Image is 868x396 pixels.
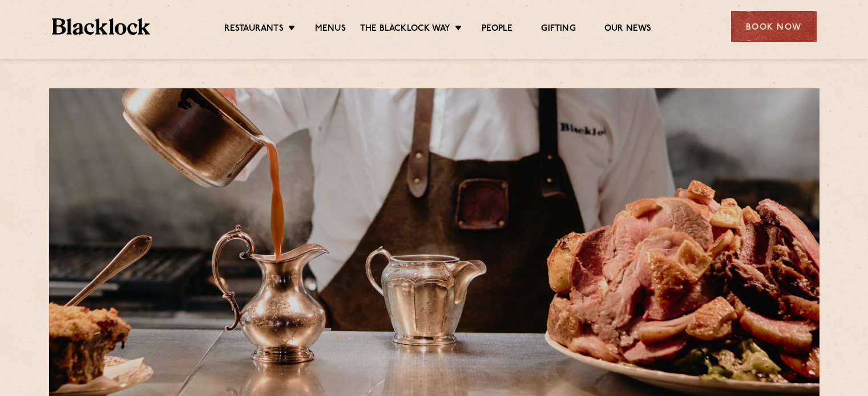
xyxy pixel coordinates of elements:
a: Our News [604,23,652,36]
div: Book Now [731,11,817,42]
a: People [482,23,512,36]
a: Gifting [541,23,575,36]
a: Menus [315,23,346,36]
img: BL_Textured_Logo-footer-cropped.svg [52,18,151,35]
a: The Blacklock Way [360,23,450,36]
a: Restaurants [224,23,284,36]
